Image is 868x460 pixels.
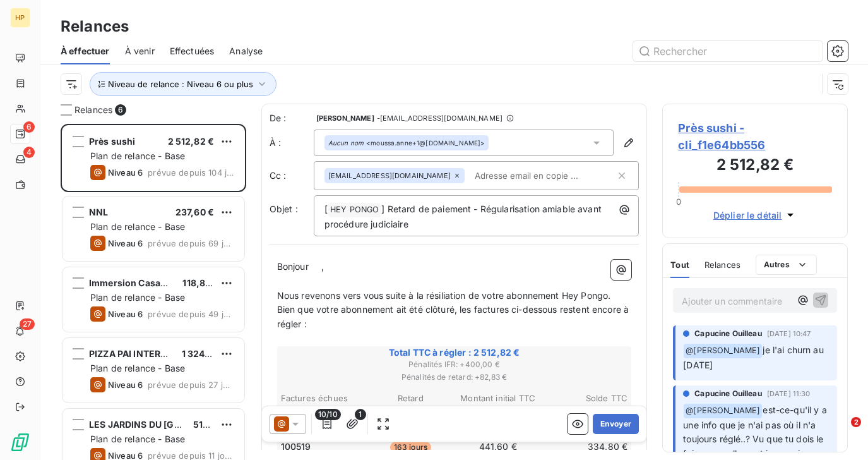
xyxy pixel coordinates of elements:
[694,388,762,399] span: Capucine Ouilleau
[683,344,826,370] span: je l'ai churn au [DATE]
[89,207,108,217] span: NNL
[328,203,381,217] span: HEY PONGO
[89,136,136,147] span: Près sushi
[182,348,229,359] span: 1 324,80 €
[367,392,453,405] th: Retard
[108,380,143,390] span: Niveau 6
[277,304,632,329] span: Bien que votre abonnement ait été clôturé, les factures ci-dessous restent encore à régler :
[684,404,762,418] span: @ [PERSON_NAME]
[90,292,185,303] span: Plan de relance - Base
[705,260,740,270] span: Relances
[89,277,182,288] span: Immersion Casanova
[767,390,811,397] span: [DATE] 11:30
[270,112,314,124] span: De :
[277,261,309,272] span: Bonjour
[324,203,328,214] span: [
[316,114,374,122] span: [PERSON_NAME]
[279,346,630,359] span: Total TTC à régler : 2 512,82 €
[279,359,630,370] span: Pénalités IFR : + 400,00 €
[90,150,185,161] span: Plan de relance - Base
[23,147,35,158] span: 4
[694,328,762,339] span: Capucine Ouilleau
[328,172,451,179] span: [EMAIL_ADDRESS][DOMAIN_NAME]
[684,344,762,358] span: @ [PERSON_NAME]
[279,372,630,383] span: Pénalités de retard : + 82,83 €
[710,208,801,222] button: Déplier le détail
[90,221,185,232] span: Plan de relance - Base
[825,417,855,447] iframe: Intercom live chat
[280,392,366,405] th: Factures échues
[148,167,234,178] span: prévue depuis 104 jours
[170,45,215,57] span: Effectuées
[125,45,155,57] span: À venir
[108,238,143,248] span: Niveau 6
[74,104,112,116] span: Relances
[315,409,341,420] span: 10/10
[108,309,143,319] span: Niveau 6
[756,255,817,275] button: Autres
[281,440,311,453] span: 100519
[390,442,431,453] span: 163 jours
[678,154,832,179] h3: 2 512,82 €
[851,417,861,427] span: 2
[182,277,217,288] span: 118,81 €
[10,8,30,28] div: HP
[168,136,215,147] span: 2 512,82 €
[678,119,832,154] span: Près sushi - cli_f1e64bb556
[108,167,143,178] span: Niveau 6
[20,318,35,330] span: 27
[148,309,234,319] span: prévue depuis 49 jours
[355,409,366,420] span: 1
[10,432,30,452] img: Logo LeanPay
[23,121,35,133] span: 6
[676,197,681,207] span: 0
[270,203,298,214] span: Objet :
[713,209,782,222] span: Déplier le détail
[455,392,541,405] th: Montant initial TTC
[328,138,364,147] em: Aucun nom
[670,260,689,270] span: Tout
[270,136,314,149] label: À :
[148,238,234,248] span: prévue depuis 69 jours
[90,72,276,96] button: Niveau de relance : Niveau 6 ou plus
[193,419,231,430] span: 515,27 €
[270,169,314,182] label: Cc :
[633,41,823,61] input: Rechercher
[229,45,263,57] span: Analyse
[89,419,258,430] span: LES JARDINS DU [GEOGRAPHIC_DATA]
[377,114,502,122] span: - [EMAIL_ADDRESS][DOMAIN_NAME]
[321,261,324,272] span: ,
[455,440,541,454] td: 441,60 €
[542,392,628,405] th: Solde TTC
[90,433,185,444] span: Plan de relance - Base
[277,290,611,301] span: Nous revenons vers vous suite à la résiliation de votre abonnement Hey Pongo.
[148,380,234,390] span: prévue depuis 27 jours
[175,207,214,217] span: 237,60 €
[61,15,129,38] h3: Relances
[89,348,207,359] span: PIZZA PAI INTERNATIONAL
[61,124,246,460] div: grid
[767,330,811,337] span: [DATE] 10:47
[593,414,639,434] button: Envoyer
[108,79,253,89] span: Niveau de relance : Niveau 6 ou plus
[115,104,126,116] span: 6
[61,45,110,57] span: À effectuer
[328,138,485,147] div: <moussa.anne+1@[DOMAIN_NAME]>
[542,440,628,454] td: 334,80 €
[324,203,604,229] span: ] Retard de paiement - Régularisation amiable avant procédure judiciaire
[470,166,615,185] input: Adresse email en copie ...
[90,363,185,373] span: Plan de relance - Base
